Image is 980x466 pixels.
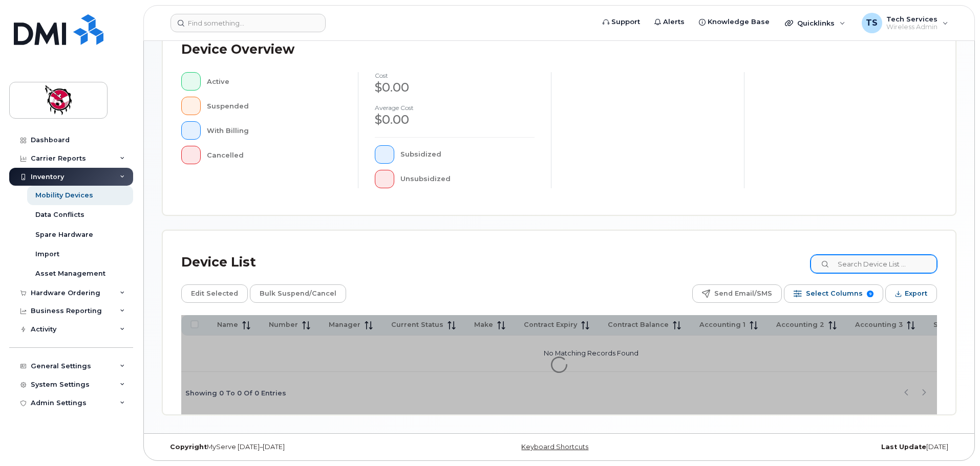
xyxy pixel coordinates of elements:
[191,286,238,301] span: Edit Selected
[207,97,342,115] div: Suspended
[181,284,248,303] button: Edit Selected
[886,15,938,23] span: Tech Services
[260,286,336,301] span: Bulk Suspend/Cancel
[885,284,937,303] button: Export
[162,443,427,451] div: MyServe [DATE]–[DATE]
[691,443,956,451] div: [DATE]
[855,13,955,33] div: Tech Services
[375,79,535,96] div: $0.00
[663,17,685,27] span: Alerts
[905,286,927,301] span: Export
[250,284,346,303] button: Bulk Suspend/Cancel
[170,443,207,451] strong: Copyright
[611,17,640,27] span: Support
[171,14,326,32] input: Find something...
[375,111,535,128] div: $0.00
[708,17,770,27] span: Knowledge Base
[692,12,777,32] a: Knowledge Base
[207,121,342,140] div: With Billing
[647,12,692,32] a: Alerts
[881,443,926,451] strong: Last Update
[181,249,256,276] div: Device List
[375,104,535,111] h4: Average cost
[692,284,782,303] button: Send Email/SMS
[714,286,772,301] span: Send Email/SMS
[595,12,647,32] a: Support
[207,146,342,164] div: Cancelled
[400,170,535,188] div: Unsubsidized
[521,443,588,451] a: Keyboard Shortcuts
[866,17,878,29] span: TS
[867,291,874,297] span: 9
[806,286,863,301] span: Select Columns
[811,255,937,273] input: Search Device List ...
[375,72,535,79] h4: cost
[935,421,972,458] iframe: Messenger Launcher
[778,13,853,33] div: Quicklinks
[886,23,938,31] span: Wireless Admin
[207,72,342,91] div: Active
[400,145,535,164] div: Subsidized
[784,284,883,303] button: Select Columns 9
[181,36,294,63] div: Device Overview
[797,19,835,27] span: Quicklinks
